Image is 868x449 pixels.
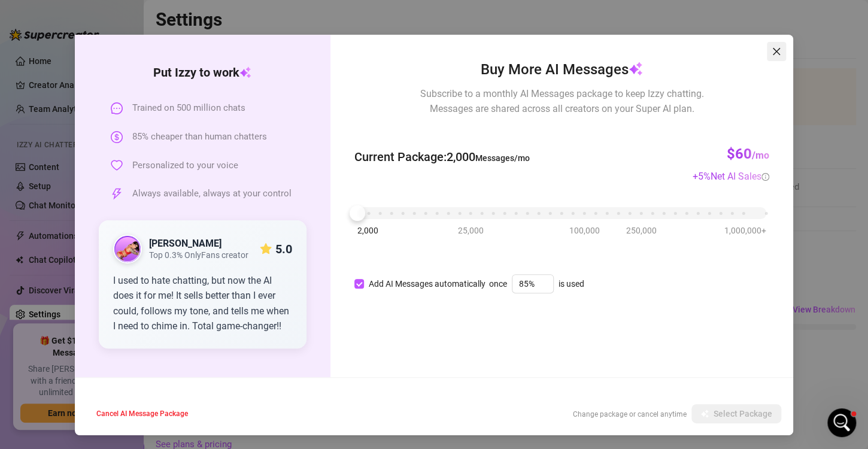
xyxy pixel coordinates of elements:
span: Close [767,47,786,56]
div: Hey [PERSON_NAME], I checked and the last payment attempt was unsuccessful. If this is your first... [19,229,187,347]
button: go back [8,5,31,28]
textarea: Message… [10,284,229,353]
h3: $60 [727,145,769,164]
div: Net AI Sales [711,169,769,184]
div: Giselle says… [10,195,230,222]
span: info-circle [761,173,769,181]
button: Emoji picker [19,357,28,367]
p: Active 13h ago [58,15,116,27]
strong: [PERSON_NAME] [149,238,221,249]
button: Close [767,42,786,61]
div: Giselle says… [10,222,230,380]
div: Close [210,5,232,26]
span: Top 0.3% OnlyFans creator [149,250,248,260]
span: message [111,102,123,114]
div: Payment for my last subscription purchase, I Have Just updated the payment information linked to ... [53,49,220,178]
span: Subscribe to a monthly AI Messages package to keep Izzy chatting. Messages are shared across all ... [420,86,703,116]
div: I used to hate chatting, but now the AI does it for me! It sells better than I ever could, follow... [113,273,292,334]
span: 2,000 [357,224,378,237]
div: joined the conversation [71,197,184,208]
iframe: Intercom live chat [827,408,856,437]
span: thunderbolt [111,188,123,200]
b: Giselle [71,198,99,207]
button: Send a message… [205,353,224,372]
img: Profile image for Giselle [34,7,53,26]
button: Home [187,5,210,28]
span: dollar [111,131,123,143]
div: Mason says… [10,42,230,195]
span: 250,000 [626,224,657,237]
span: star [260,243,272,255]
span: + 5 % [693,171,769,182]
button: Cancel AI Message Package [87,404,198,423]
span: Messages/mo [475,153,530,163]
strong: Put Izzy to work [153,65,251,80]
span: 100,000 [569,224,600,237]
div: Payment for my last subscription purchase, I Have Just updated the payment information linked to ... [43,42,230,186]
span: Change package or cancel anytime [573,410,687,418]
span: Always available, always at your control [132,187,292,201]
button: Select Package [691,404,781,423]
h1: Giselle [58,6,90,15]
span: Cancel AI Message Package [96,409,188,418]
div: Add AI Messages automatically [369,277,485,290]
span: is used [559,277,584,290]
div: Hey [PERSON_NAME], I checked and the last payment attempt was unsuccessful. If this is your first... [10,222,196,354]
span: Buy More AI Messages [481,59,643,81]
span: Current Package : 2,000 [354,148,530,166]
span: Personalized to your voice [132,159,238,173]
span: close [772,47,781,56]
img: Profile image for Giselle [56,196,68,208]
span: 85% cheaper than human chatters [132,130,267,144]
span: once [489,277,507,290]
span: Trained on 500 million chats [132,101,245,116]
span: 25,000 [458,224,484,237]
span: /mo [752,150,769,161]
img: public [114,236,141,262]
span: 1,000,000+ [724,224,766,237]
span: heart [111,159,123,171]
strong: 5.0 [275,242,292,256]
